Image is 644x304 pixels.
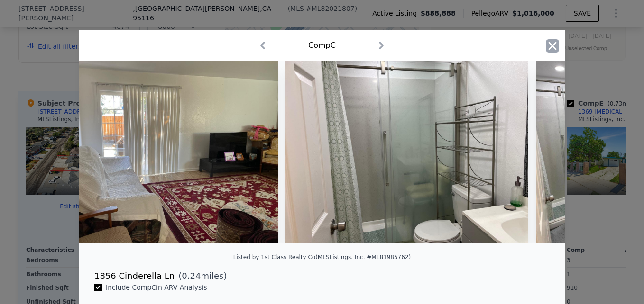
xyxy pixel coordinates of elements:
span: ( miles) [175,269,227,283]
div: Comp C [308,40,336,51]
span: Include Comp C in ARV Analysis [102,284,211,291]
img: Property Img [285,61,528,243]
img: Property Img [35,61,278,243]
span: 0.24 [182,271,201,281]
div: 1856 Cinderella Ln [94,269,175,283]
div: Listed by 1st Class Realty Co (MLSListings, Inc. #ML81985762) [233,254,411,260]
